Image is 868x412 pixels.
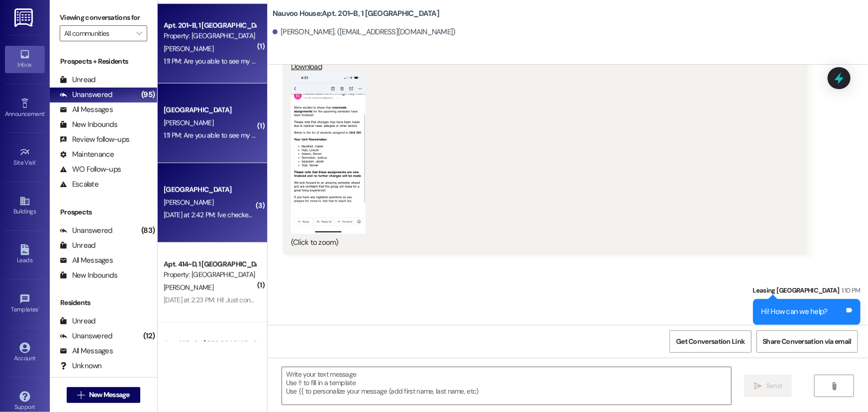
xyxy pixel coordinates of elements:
label: Viewing conversations for [60,10,147,25]
button: Zoom image [291,72,366,234]
span: Share Conversation via email [763,336,852,347]
div: All Messages [60,255,113,266]
div: Unanswered [60,90,112,100]
a: Templates • [5,291,45,317]
div: 1:11 PM: Are you able to see my precious texts? [164,57,295,66]
div: Apt. 307~C, 1 [GEOGRAPHIC_DATA] [164,339,256,349]
div: Property: [GEOGRAPHIC_DATA] [164,270,256,280]
a: Buildings [5,193,45,219]
div: Leasing [GEOGRAPHIC_DATA] [753,285,861,299]
div: 1:10 PM [840,285,861,296]
span: [PERSON_NAME] [164,198,213,207]
div: [DATE] at 2:23 PM: Hi! Just confirming that I am able to move in early [DATE]. Thank you! [164,296,412,305]
div: Escalate [60,179,98,190]
div: All Messages [60,346,113,356]
div: Unread [60,75,96,85]
div: [GEOGRAPHIC_DATA] [164,105,256,115]
span: [PERSON_NAME] [164,44,213,53]
div: WO Follow-ups [60,164,121,175]
div: [DATE] at 2:42 PM: I've checked resident portal and the [GEOGRAPHIC_DATA] website [164,210,409,219]
img: ResiDesk Logo [14,8,35,27]
span: • [38,305,40,311]
i:  [755,382,762,390]
div: Unanswered [60,331,112,341]
a: Leads [5,241,45,268]
div: Hi! How can we help? [762,307,828,317]
div: (12) [141,328,157,344]
button: New Message [67,387,140,403]
div: Unanswered [60,225,112,236]
div: Prospects [50,207,157,217]
div: All Messages [60,104,113,115]
button: Send [744,375,792,397]
div: New Inbounds [60,270,117,281]
a: Inbox [5,46,45,73]
input: All communities [64,25,131,41]
i:  [77,391,85,399]
span: • [36,158,37,165]
div: Apt. 414~D, 1 [GEOGRAPHIC_DATA] [164,259,256,270]
span: New Message [89,390,130,400]
div: Unknown [60,361,102,371]
div: Property: [GEOGRAPHIC_DATA] [164,31,256,41]
div: Residents [50,298,157,308]
div: New Inbounds [60,119,117,130]
span: Send [766,381,781,391]
div: Unread [60,240,96,251]
div: (95) [139,87,157,103]
div: Maintenance [60,149,114,160]
div: Unread [60,316,96,326]
i:  [136,29,142,37]
span: • [44,109,46,116]
div: 1:11 PM: Are you able to see my precious texts? [164,131,295,140]
a: Download [291,54,792,72]
div: Review follow-ups [60,134,129,145]
i:  [831,382,838,390]
div: Prospects + Residents [50,56,157,67]
span: [PERSON_NAME] [164,283,213,292]
button: Get Conversation Link [670,330,751,353]
span: Get Conversation Link [676,336,745,347]
div: Apt. 201~B, 1 [GEOGRAPHIC_DATA] [164,20,256,31]
a: Site Visit • [5,144,45,171]
div: [PERSON_NAME]. ([EMAIL_ADDRESS][DOMAIN_NAME]) [273,27,456,37]
a: Account [5,339,45,366]
span: [PERSON_NAME] [164,118,213,127]
div: (Click to zoom) [291,237,792,248]
div: [GEOGRAPHIC_DATA] [164,185,256,195]
b: Nauvoo House: Apt. 201~B, 1 [GEOGRAPHIC_DATA] [273,8,439,19]
button: Share Conversation via email [757,330,858,353]
div: (83) [139,223,157,238]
